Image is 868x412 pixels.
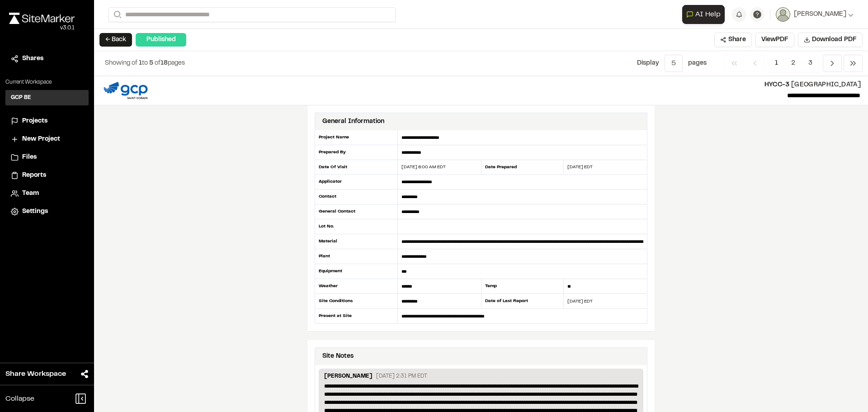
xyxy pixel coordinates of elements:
span: 3 [802,55,819,72]
p: [PERSON_NAME] [324,372,373,382]
div: Applicator [315,175,398,189]
p: page s [688,58,707,68]
div: Prepared By [315,145,398,160]
span: HYCC-3 [764,82,790,88]
p: Display [637,58,659,68]
p: Current Workspace [5,78,89,86]
a: Projects [11,116,83,126]
a: Files [11,152,83,162]
div: Site Notes [322,351,354,361]
button: 5 [665,55,683,72]
div: Oh geez...please don't... [9,24,75,32]
div: [DATE] EDT [564,298,647,305]
div: Equipment [315,264,398,279]
nav: Navigation [725,55,863,72]
a: Team [11,189,83,199]
div: Project Name [315,130,398,145]
div: Date Of Visit [315,160,398,175]
button: Share [714,33,752,47]
span: Files [22,152,37,162]
div: Material [315,234,398,249]
span: 2 [784,55,802,72]
button: [PERSON_NAME] [776,7,854,22]
a: Settings [11,207,83,217]
span: [PERSON_NAME] [794,9,846,19]
p: [GEOGRAPHIC_DATA] [157,80,861,90]
div: General Contact [315,204,398,219]
div: Published [136,33,186,47]
span: Download PDF [812,35,857,45]
span: New Project [22,134,60,144]
div: Temp [481,279,564,294]
div: General Information [322,117,384,127]
div: Date Prepared [481,160,564,175]
span: Projects [22,116,47,126]
div: Date of Last Report [481,294,564,309]
div: Lot No. [315,219,398,234]
div: Site Conditions [315,294,398,309]
span: Team [22,189,39,199]
button: ViewPDF [755,33,794,47]
div: Contact [315,189,398,204]
span: Settings [22,207,48,217]
div: Open AI Assistant [682,5,728,24]
a: New Project [11,134,83,144]
span: Showing of [105,61,139,66]
button: Download PDF [798,33,863,47]
a: Reports [11,170,83,180]
div: [DATE] EDT [564,164,647,170]
button: Open AI Assistant [682,5,725,24]
span: Share Workspace [5,369,66,379]
div: Plant [315,249,398,264]
a: Shares [11,54,83,64]
h3: GCP BE [11,94,31,102]
img: file [101,80,150,101]
span: 1 [768,55,785,72]
span: AI Help [695,9,721,20]
p: [DATE] 2:31 PM EDT [376,372,427,380]
div: Weather [315,279,398,294]
p: to of pages [105,58,185,68]
span: Shares [22,54,43,64]
span: Collapse [5,393,34,404]
img: rebrand.png [9,13,75,24]
div: [DATE] 8:00 AM EDT [398,164,481,170]
span: Reports [22,170,46,180]
button: Search [108,7,125,22]
img: User [776,7,790,22]
span: 5 [149,61,153,66]
span: 18 [160,61,168,66]
button: ← Back [99,33,132,47]
span: 1 [139,61,142,66]
div: Present at Site [315,309,398,323]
